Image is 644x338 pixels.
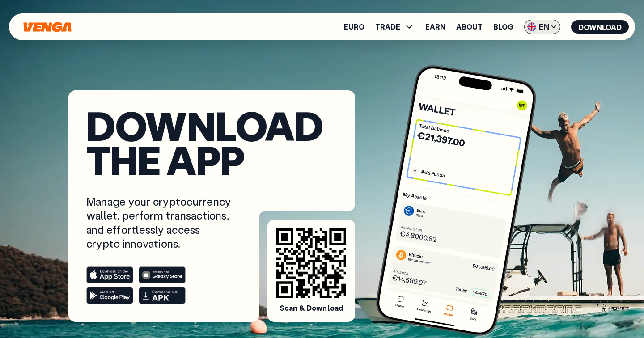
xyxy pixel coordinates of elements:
[280,304,343,313] span: Scan & Download
[493,23,513,30] a: Blog
[375,21,415,32] span: TRADE
[425,23,445,30] a: Earn
[456,23,483,30] a: About
[571,20,629,34] button: Download
[22,22,72,32] svg: Home
[86,108,337,177] h1: Download the app
[375,23,400,30] span: TRADE
[524,20,560,34] span: EN
[527,22,536,31] img: flag-uk
[86,194,233,250] p: Manage your cryptocurrency wallet, perform transactions, and effortlessly access crypto innovations.
[344,23,364,30] a: Euro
